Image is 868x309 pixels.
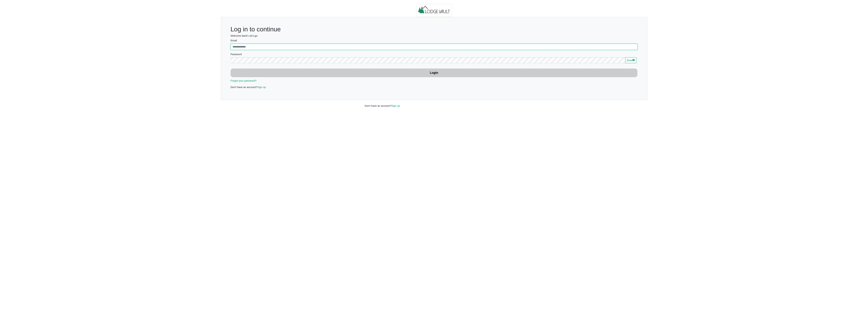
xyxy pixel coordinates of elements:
h6: Welcome back! Let's go. [231,34,638,37]
svg: eye fill [632,59,635,61]
a: Sign up [391,104,400,107]
label: Email [231,39,638,43]
p: Don't have an account? [231,85,638,89]
a: Sign up [257,86,266,89]
button: Showeye fill [625,57,636,63]
div: Don't have an account? [362,100,506,108]
a: Forgot your password? [231,79,257,82]
legend: Password [231,52,638,57]
h1: Log in to continue [231,25,638,33]
b: Login [430,71,438,74]
button: Login [231,69,638,77]
img: logo.2b93711c.jpg [416,4,452,17]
